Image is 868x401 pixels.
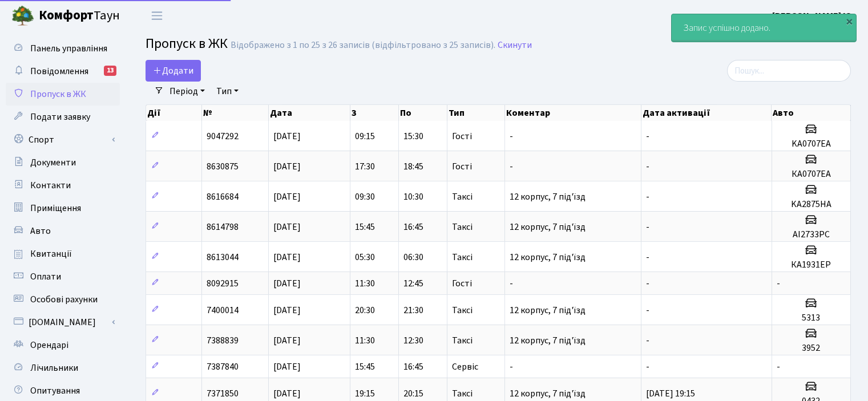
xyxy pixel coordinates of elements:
span: Панель управління [30,42,107,55]
a: [PERSON_NAME] Ю. [772,9,854,23]
span: 7388839 [207,334,239,347]
span: [DATE] [273,304,301,317]
a: Спорт [6,128,120,151]
img: logo.png [11,5,34,27]
span: 7387840 [207,361,239,373]
div: Відображено з 1 по 25 з 26 записів (відфільтровано з 25 записів). [231,40,495,51]
span: [DATE] 19:15 [646,387,695,400]
input: Пошук... [727,60,851,82]
span: 12 корпус, 7 під'їзд [510,387,586,400]
span: - [510,361,513,373]
a: Контакти [6,174,120,197]
span: 12 корпус, 7 під'їзд [510,304,586,317]
h5: КА1931ЕР [777,260,846,270]
div: Запис успішно додано. [672,14,856,42]
span: 15:45 [355,221,375,233]
span: 05:30 [355,251,375,264]
a: [DOMAIN_NAME] [6,311,120,334]
span: 7371850 [207,387,239,400]
span: [DATE] [273,251,301,264]
span: Контакти [30,179,71,192]
span: - [646,334,649,347]
h5: АІ2733РС [777,229,846,240]
span: Приміщення [30,202,81,214]
span: 21:30 [403,304,423,317]
div: 13 [104,66,116,76]
span: Таксі [452,222,473,232]
a: Приміщення [6,197,120,220]
th: По [399,105,447,121]
span: 12 корпус, 7 під'їзд [510,334,586,347]
a: Лічильники [6,357,120,379]
span: Пропуск в ЖК [30,88,86,100]
div: × [843,15,855,27]
span: Таун [39,6,120,26]
a: Пропуск в ЖК [6,83,120,106]
th: З [350,105,399,121]
a: Подати заявку [6,106,120,128]
span: 19:15 [355,387,375,400]
span: - [646,277,649,290]
span: - [777,361,780,373]
span: 7400014 [207,304,239,317]
a: Тип [212,82,243,101]
a: Особові рахунки [6,288,120,311]
a: Повідомлення13 [6,60,120,83]
span: [DATE] [273,387,301,400]
span: Орендарі [30,339,68,351]
span: Подати заявку [30,111,90,123]
span: - [510,160,513,173]
a: Авто [6,220,120,242]
span: 11:30 [355,334,375,347]
span: [DATE] [273,277,301,290]
span: Сервіс [452,362,478,371]
span: Повідомлення [30,65,88,78]
span: 12 корпус, 7 під'їзд [510,221,586,233]
h5: 3952 [777,343,846,354]
span: 12:30 [403,334,423,347]
span: [DATE] [273,130,301,143]
span: Таксі [452,306,473,315]
span: Гості [452,162,472,171]
span: - [646,221,649,233]
b: [PERSON_NAME] Ю. [772,10,854,22]
span: - [646,130,649,143]
span: [DATE] [273,361,301,373]
th: Дата [269,105,350,121]
span: Таксі [452,389,473,398]
a: Панель управління [6,37,120,60]
th: Тип [447,105,504,121]
span: [DATE] [273,221,301,233]
span: 10:30 [403,191,423,203]
th: Дії [146,105,202,121]
span: - [646,160,649,173]
span: 12 корпус, 7 під'їзд [510,251,586,264]
span: 9047292 [207,130,239,143]
span: 11:30 [355,277,375,290]
a: Період [165,82,209,101]
span: [DATE] [273,191,301,203]
a: Документи [6,151,120,174]
span: Таксі [452,253,473,262]
span: 8630875 [207,160,239,173]
span: [DATE] [273,334,301,347]
span: - [510,130,513,143]
span: 12 корпус, 7 під'їзд [510,191,586,203]
h5: КА0707ЕА [777,169,846,180]
a: Орендарі [6,334,120,357]
span: - [646,191,649,203]
a: Додати [146,60,201,82]
span: 15:30 [403,130,423,143]
span: - [646,304,649,317]
th: Дата активації [641,105,772,121]
span: - [510,277,513,290]
a: Квитанції [6,242,120,265]
a: Скинути [498,40,532,51]
th: № [202,105,269,121]
h5: KA2875HA [777,199,846,210]
span: Лічильники [30,362,78,374]
span: 8616684 [207,191,239,203]
span: Таксі [452,336,473,345]
a: Оплати [6,265,120,288]
span: 09:30 [355,191,375,203]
